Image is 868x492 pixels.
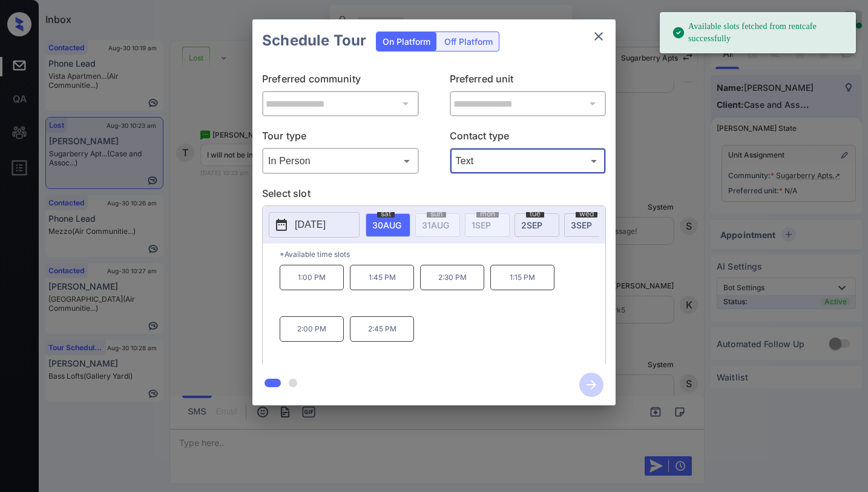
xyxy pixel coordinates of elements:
button: [DATE] [269,212,360,238]
div: date-select [366,213,410,237]
div: On Platform [376,32,436,51]
div: Off Platform [438,32,499,51]
p: *Available time slots [280,244,605,265]
div: date-select [564,213,609,237]
p: 2:30 PM [420,265,484,290]
button: close [587,24,611,48]
p: 2:45 PM [350,316,414,342]
span: 3 SEP [571,220,592,230]
p: Contact type [450,128,607,148]
span: sat [377,210,395,218]
p: Select slot [262,186,606,205]
p: 1:00 PM [280,265,344,290]
p: 1:45 PM [350,265,414,290]
span: wed [576,210,597,218]
p: Preferred unit [450,71,607,91]
p: [DATE] [295,218,326,232]
div: Available slots fetched from rentcafe successfully [672,16,846,50]
h2: Schedule Tour [252,19,376,62]
span: 30 AUG [372,220,401,230]
p: 2:00 PM [280,316,344,342]
span: tue [526,210,544,218]
span: 2 SEP [521,220,542,230]
p: Tour type [262,128,419,148]
div: Text [453,151,603,171]
p: 1:15 PM [490,265,554,290]
div: In Person [265,151,416,171]
p: Preferred community [262,71,419,91]
div: date-select [515,213,559,237]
